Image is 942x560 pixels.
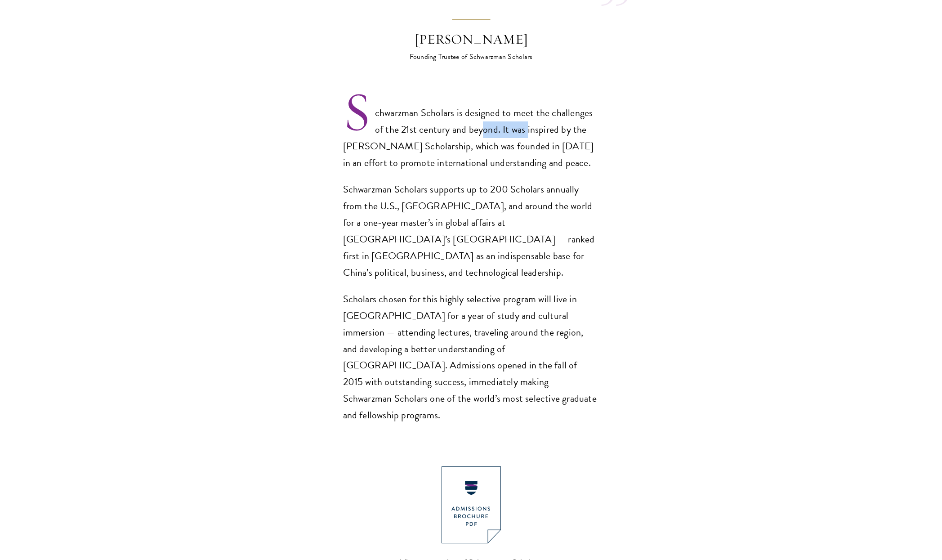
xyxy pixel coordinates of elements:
[343,291,599,424] p: Scholars chosen for this highly selective program will live in [GEOGRAPHIC_DATA] for a year of st...
[343,181,599,281] p: Schwarzman Scholars supports up to 200 Scholars annually from the U.S., [GEOGRAPHIC_DATA], and ar...
[393,31,550,49] div: [PERSON_NAME]
[343,105,599,171] p: Schwarzman Scholars is designed to meet the challenges of the 21st century and beyond. It was ins...
[393,51,550,62] div: Founding Trustee of Schwarzman Scholars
